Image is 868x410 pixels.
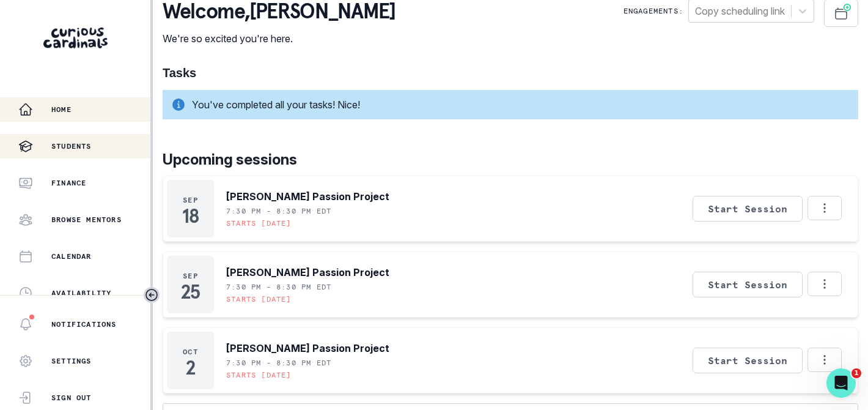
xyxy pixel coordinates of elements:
[51,288,111,298] p: Availability
[51,393,92,403] p: Sign Out
[43,28,108,48] img: Curious Cardinals Logo
[51,252,92,261] p: Calendar
[181,286,199,298] p: 25
[51,319,117,329] p: Notifications
[226,358,331,368] p: 7:30 PM - 8:30 PM EDT
[226,341,389,356] p: [PERSON_NAME] Passion Project
[182,210,198,222] p: 18
[163,149,858,171] p: Upcoming sessions
[226,218,292,228] p: Starts [DATE]
[51,356,92,366] p: Settings
[183,271,198,281] p: Sep
[226,206,331,216] p: 7:30 PM - 8:30 PM EDT
[693,272,803,297] button: Start Session
[226,189,389,204] p: [PERSON_NAME] Passion Project
[226,370,292,380] p: Starts [DATE]
[226,265,389,280] p: [PERSON_NAME] Passion Project
[623,6,683,16] p: Engagements:
[807,196,842,220] button: Options
[163,31,395,46] p: We're so excited you're here.
[807,348,842,372] button: Options
[183,195,198,205] p: Sep
[851,368,861,378] span: 1
[163,90,858,119] div: You've completed all your tasks! Nice!
[826,368,856,398] iframe: Intercom live chat
[693,196,803,222] button: Start Session
[51,105,72,114] p: Home
[51,141,92,151] p: Students
[226,294,292,304] p: Starts [DATE]
[807,272,842,296] button: Options
[183,347,198,357] p: Oct
[163,65,858,80] h1: Tasks
[51,178,86,188] p: Finance
[186,362,195,374] p: 2
[144,287,160,303] button: Toggle sidebar
[226,282,331,292] p: 7:30 PM - 8:30 PM EDT
[693,348,803,373] button: Start Session
[51,215,122,225] p: Browse Mentors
